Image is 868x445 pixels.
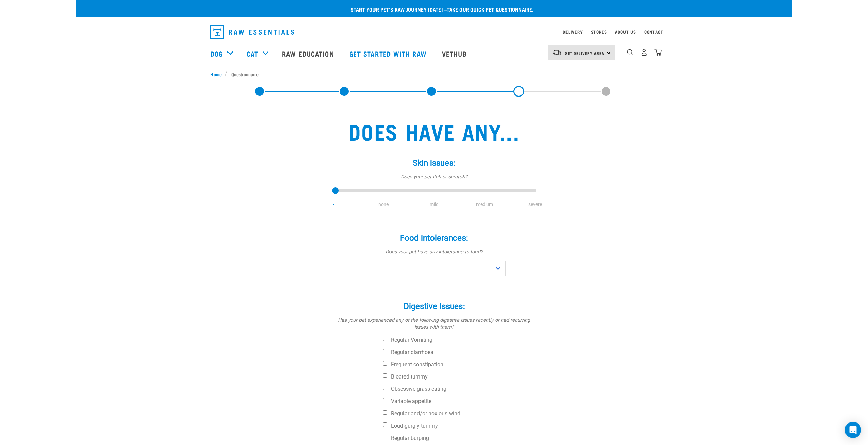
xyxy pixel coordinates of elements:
[409,201,459,208] li: mild
[383,337,387,341] input: Regular Vomiting
[383,373,536,380] label: Bloated tummy
[275,40,342,67] a: Raw Education
[641,49,648,56] img: user.png
[332,248,536,256] p: Does your pet have any intolerance to food?
[210,71,658,78] nav: breadcrumbs
[358,201,409,208] li: none
[383,361,387,366] input: Frequent constipation
[383,435,536,442] label: Regular burping
[383,398,387,402] input: Variable appetite
[76,40,792,67] nav: dropdown navigation
[510,201,560,208] li: severe
[654,49,662,56] img: home-icon@2x.png
[332,157,536,169] label: Skin issues:
[383,386,536,392] label: Obsessive grass eating
[383,349,536,356] label: Regular diarrhoea
[210,25,294,39] img: Raw Essentials Logo
[383,361,536,368] label: Frequent constipation
[205,23,663,42] nav: dropdown navigation
[383,373,387,378] input: Bloated tummy
[447,8,533,11] a: take our quick pet questionnaire.
[210,48,223,59] a: Dog
[332,173,536,181] p: Does your pet itch or scratch?
[644,31,663,33] a: Contact
[591,31,607,33] a: Stores
[459,201,510,208] li: medium
[383,337,536,343] label: Regular Vomiting
[553,49,562,56] img: van-moving.png
[332,232,536,244] label: Food intolerances:
[337,119,531,143] h2: Does have any...
[332,300,536,312] label: Digestive Issues:
[627,49,633,56] img: home-icon-1@2x.png
[383,349,387,353] input: Regular diarrhoea
[342,40,435,67] a: Get started with Raw
[563,31,583,33] a: Delivery
[210,71,225,78] a: Home
[565,52,605,54] span: Set Delivery Area
[383,435,387,439] input: Regular burping
[383,410,387,415] input: Regular and/or noxious wind
[247,48,258,59] a: Cat
[81,5,797,13] p: Start your pet’s raw journey [DATE] –
[845,422,861,438] div: Open Intercom Messenger
[615,31,636,33] a: About Us
[383,398,536,405] label: Variable appetite
[383,410,536,417] label: Regular and/or noxious wind
[383,422,536,429] label: Loud gurgly tummy
[383,422,387,427] input: Loud gurgly tummy
[308,201,358,208] li: -
[332,316,536,331] p: Has your pet experienced any of the following digestive issues recently or had recurring issues w...
[435,40,475,67] a: Vethub
[383,386,387,390] input: Obsessive grass eating
[210,71,222,78] span: Home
